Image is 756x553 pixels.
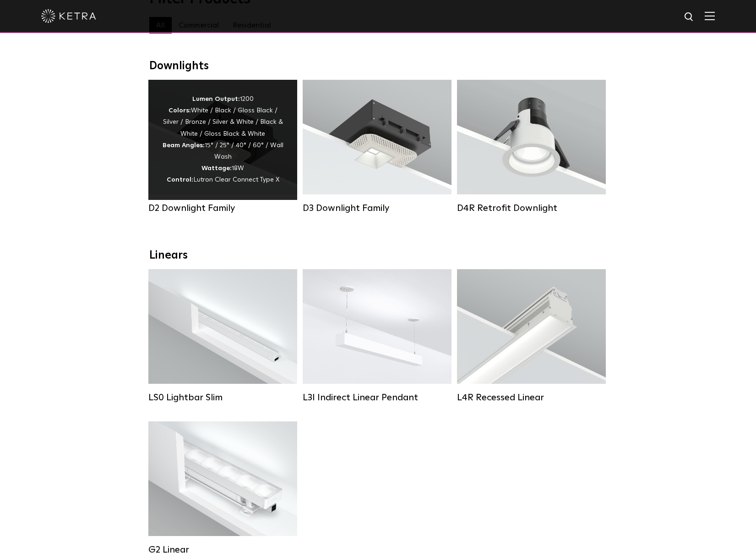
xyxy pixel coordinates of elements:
[169,107,191,114] strong: Colors:
[193,177,279,183] span: Lutron Clear Connect Type X
[303,392,451,403] div: L3I Indirect Linear Pendant
[457,80,606,218] a: D4R Retrofit Downlight Lumen Output:800Colors:White / BlackBeam Angles:15° / 25° / 40° / 60°Watta...
[201,165,232,171] strong: Wattage:
[163,142,205,149] strong: Beam Angles:
[148,392,297,403] div: LS0 Lightbar Slim
[149,60,607,73] div: Downlights
[303,80,451,218] a: D3 Downlight Family Lumen Output:700 / 900 / 1100Colors:White / Black / Silver / Bronze / Paintab...
[705,11,715,20] img: Hamburger%20Nav.svg
[162,94,283,186] div: 1200 White / Black / Gloss Black / Silver / Bronze / Silver & White / Black & White / Gloss Black...
[148,269,297,408] a: LS0 Lightbar Slim Lumen Output:200 / 350Colors:White / BlackControl:X96 Controller
[684,11,695,23] img: search icon
[148,80,297,218] a: D2 Downlight Family Lumen Output:1200Colors:White / Black / Gloss Black / Silver / Bronze / Silve...
[149,249,607,262] div: Linears
[457,392,606,403] div: L4R Recessed Linear
[148,203,297,214] div: D2 Downlight Family
[303,269,451,408] a: L3I Indirect Linear Pendant Lumen Output:400 / 600 / 800 / 1000Housing Colors:White / BlackContro...
[303,203,451,214] div: D3 Downlight Family
[457,203,606,214] div: D4R Retrofit Downlight
[457,269,606,408] a: L4R Recessed Linear Lumen Output:400 / 600 / 800 / 1000Colors:White / BlackControl:Lutron Clear C...
[41,9,96,23] img: ketra-logo-2019-white
[192,96,240,102] strong: Lumen Output:
[167,177,193,183] strong: Control:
